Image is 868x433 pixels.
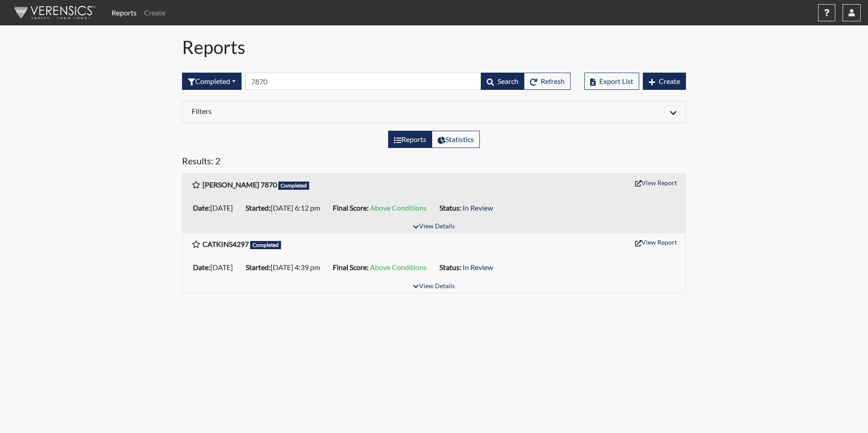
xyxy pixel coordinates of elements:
label: View the list of reports [388,131,432,148]
span: Search [498,77,518,85]
h1: Reports [182,36,686,58]
span: Refresh [541,77,565,85]
span: Completed [250,241,281,249]
h5: Results: 2 [182,155,686,170]
button: View Report [631,235,681,249]
button: Search [481,73,524,90]
span: In Review [463,203,493,212]
b: Date: [193,263,210,271]
span: Completed [278,182,309,190]
span: Above Conditions [370,203,427,212]
b: Status: [439,263,461,271]
li: [DATE] [189,201,242,215]
span: Create [659,77,680,85]
b: Final Score: [333,203,369,212]
b: Status: [439,203,461,212]
b: Started: [246,263,271,271]
label: View statistics about completed interviews [432,131,480,148]
button: Export List [584,73,639,90]
button: Refresh [524,73,571,90]
b: Started: [246,203,271,212]
h6: Filters [192,107,427,115]
div: Filter by interview status [182,73,242,90]
button: Create [643,73,686,90]
button: View Details [409,280,459,293]
b: [PERSON_NAME] 7870 [202,180,277,189]
li: [DATE] 4:39 pm [242,260,329,275]
b: Date: [193,203,210,212]
div: Click to expand/collapse filters [185,107,683,118]
b: Final Score: [333,263,369,271]
span: Above Conditions [370,263,427,271]
li: [DATE] [189,260,242,275]
b: CATKINS4297 [202,240,249,248]
button: Completed [182,73,242,90]
li: [DATE] 6:12 pm [242,201,329,215]
button: View Details [409,221,459,233]
input: Search by Registration ID, Interview Number, or Investigation Name. [245,73,481,90]
span: Export List [599,77,633,85]
a: Reports [108,4,140,22]
span: In Review [463,263,493,271]
button: View Report [631,176,681,190]
a: Create [140,4,169,22]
